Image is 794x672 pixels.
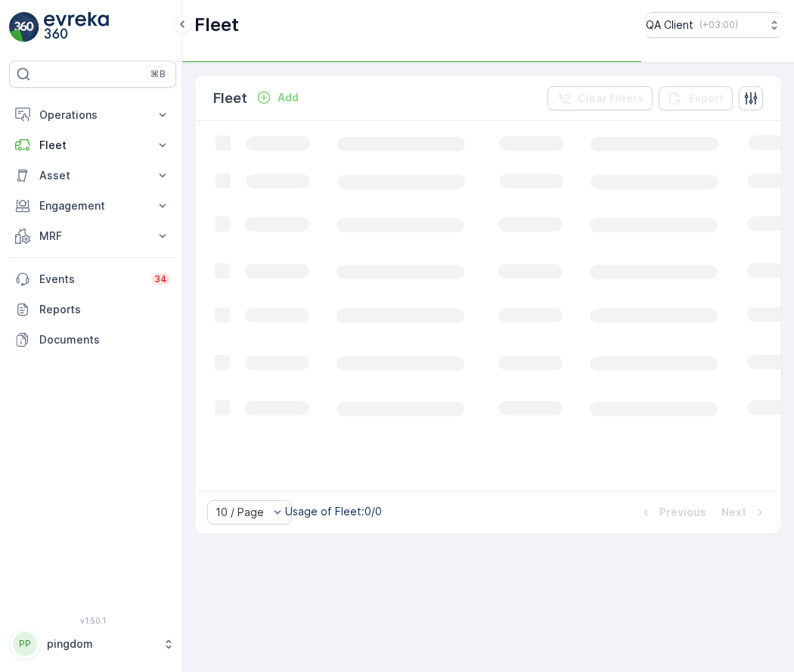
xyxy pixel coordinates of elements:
[9,221,176,251] button: MRF
[9,130,176,160] button: Fleet
[9,325,176,355] a: Documents
[39,107,146,123] p: Operations
[39,229,146,244] p: MRF
[39,138,146,153] p: Fleet
[278,90,299,105] p: Add
[646,17,693,33] p: QA Client
[9,294,176,325] a: Reports
[547,86,653,110] button: Clear Filters
[699,19,738,31] p: ( +03:00 )
[689,91,724,106] p: Export
[154,273,167,285] p: 34
[39,198,146,213] p: Engagement
[39,302,170,317] p: Reports
[250,89,305,107] button: Add
[9,12,39,42] img: logo
[578,91,644,106] p: Clear Filters
[9,191,176,221] button: Engagement
[13,632,37,656] div: PP
[285,504,382,519] p: Usage of Fleet : 0/0
[39,168,146,183] p: Asset
[9,628,176,660] button: PPpingdom
[721,505,746,520] p: Next
[150,68,166,80] p: ⌘B
[39,272,142,287] p: Events
[720,503,769,521] button: Next
[39,332,170,347] p: Documents
[659,505,706,520] p: Previous
[44,12,109,42] img: logo_light-DOdMpM7g.png
[9,160,176,191] button: Asset
[9,264,176,294] a: Events34
[47,636,155,652] p: pingdom
[637,503,708,521] button: Previous
[213,88,247,109] p: Fleet
[659,86,733,110] button: Export
[646,12,782,38] button: QA Client(+03:00)
[194,13,239,37] p: Fleet
[9,100,176,130] button: Operations
[9,616,176,625] span: v 1.50.1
